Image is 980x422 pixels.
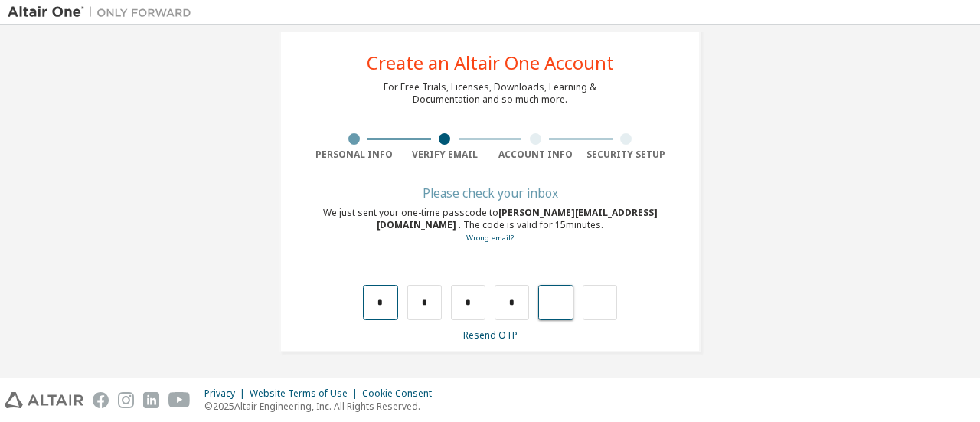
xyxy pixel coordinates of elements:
div: Create an Altair One Account [367,54,614,72]
img: youtube.svg [168,392,191,408]
img: linkedin.svg [143,392,159,408]
img: instagram.svg [118,392,134,408]
span: [PERSON_NAME][EMAIL_ADDRESS][DOMAIN_NAME] [377,206,658,231]
div: Privacy [204,388,250,400]
img: altair_logo.svg [5,392,83,408]
div: Account Info [490,149,581,161]
img: facebook.svg [93,392,109,408]
img: Altair One [8,5,199,20]
div: Verify Email [400,149,491,161]
p: © 2025 Altair Engineering, Inc. All Rights Reserved. [204,400,441,413]
div: We just sent your one-time passcode to . The code is valid for 15 minutes. [309,207,671,244]
div: Cookie Consent [362,388,441,400]
div: Website Terms of Use [250,388,362,400]
a: Go back to the registration form [466,233,514,243]
div: Personal Info [309,149,400,161]
div: For Free Trials, Licenses, Downloads, Learning & Documentation and so much more. [384,81,596,106]
div: Security Setup [581,149,672,161]
div: Please check your inbox [309,188,671,198]
a: Resend OTP [463,329,518,342]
